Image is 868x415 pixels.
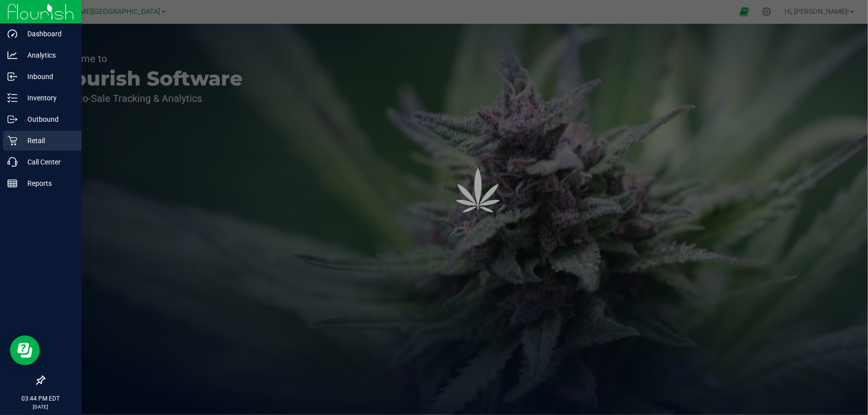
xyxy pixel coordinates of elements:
inline-svg: Analytics [7,50,17,60]
p: Retail [17,135,77,147]
inline-svg: Reports [7,178,17,188]
inline-svg: Dashboard [7,29,17,39]
p: [DATE] [4,403,77,411]
inline-svg: Outbound [7,114,17,124]
inline-svg: Inbound [7,72,17,82]
p: Outbound [17,113,77,125]
inline-svg: Retail [7,136,17,146]
inline-svg: Inventory [7,93,17,103]
p: Call Center [17,156,77,168]
p: 03:44 PM EDT [4,394,77,403]
p: Inventory [17,92,77,104]
inline-svg: Call Center [7,157,17,167]
p: Analytics [17,49,77,61]
iframe: Resource center [10,335,40,365]
p: Inbound [17,71,77,83]
p: Dashboard [17,28,77,40]
p: Reports [17,177,77,189]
